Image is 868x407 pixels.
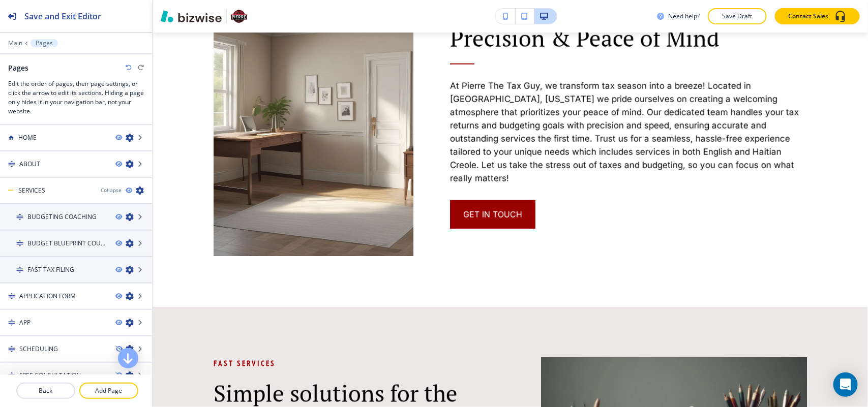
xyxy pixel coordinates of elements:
div: Open Intercom Messenger [833,372,858,397]
img: Drag [16,213,23,221]
h4: BUDGET BLUEPRINT COURSE [27,239,107,248]
button: Add Page [79,383,138,399]
img: Drag [8,161,15,168]
button: Contact Sales [775,8,860,24]
h3: Edit the order of pages, their page settings, or click the arrow to edit its sections. Hiding a p... [8,79,144,116]
p: Back [17,386,74,395]
img: Drag [8,293,15,300]
button: Collapse [101,186,122,194]
img: Drag [8,319,15,326]
img: Your Logo [231,8,247,24]
h4: BUDGETING COACHING [27,212,97,222]
p: Fast Services [214,358,480,370]
img: Drag [16,240,23,247]
button: Back [16,383,75,399]
button: Main [8,40,22,47]
h4: APPLICATION FORM [19,292,76,301]
p: Add Page [80,386,137,395]
h4: APP [19,318,31,327]
h4: ABOUT [19,160,40,169]
img: Drag [8,372,15,379]
p: Precision & Peace of Mind [450,25,807,52]
p: Save Draft [721,12,754,21]
h4: SERVICES [18,186,45,195]
h4: SCHEDULING [19,345,58,354]
button: Save Draft [708,8,767,24]
p: Pages [36,40,53,47]
h2: Save and Exit Editor [24,10,101,22]
h3: Need help? [668,12,700,21]
span: get in touch [463,208,522,221]
h4: FAST TAX FILING [27,265,74,274]
img: Drag [8,346,15,353]
p: Contact Sales [788,12,828,21]
h4: FREE CONSULTATION [19,371,81,380]
p: At Pierre The Tax Guy, we transform tax season into a breeze! Located in [GEOGRAPHIC_DATA], [US_S... [450,79,807,185]
img: Drag [16,266,23,273]
button: get in touch [450,200,535,229]
img: Bizwise Logo [161,10,222,22]
button: Pages [31,39,58,47]
h4: HOME [18,133,37,142]
h2: Pages [8,62,28,73]
img: 25c4f9bd553a95d901e4c808a97e9e04.webp [214,3,413,256]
